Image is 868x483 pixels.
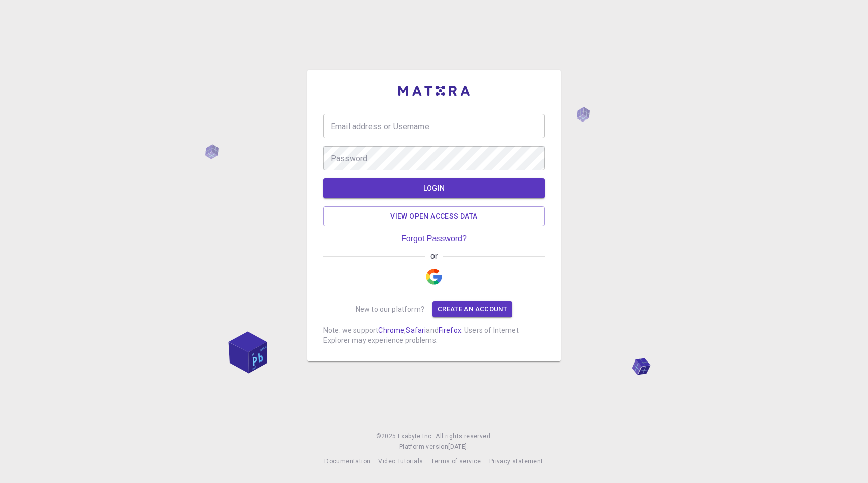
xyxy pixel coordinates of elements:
span: © 2025 [376,432,398,442]
p: Note: we support , and . Users of Internet Explorer may experience problems. [323,325,545,345]
span: Documentation [324,458,370,465]
span: All rights reserved. [436,432,492,442]
span: Exabyte Inc. [398,433,433,440]
button: LOGIN [323,178,545,198]
span: Terms of service [431,458,481,465]
a: Chrome [378,326,404,334]
span: Privacy statement [489,458,544,465]
span: or [425,252,442,261]
a: Privacy statement [489,456,544,467]
a: [DATE]. [448,442,469,452]
img: Google [426,269,442,285]
a: Safari [406,326,426,334]
a: Video Tutorials [378,456,423,467]
a: Terms of service [431,456,481,467]
a: Firefox [439,326,461,334]
a: Exabyte Inc. [398,431,433,442]
span: [DATE] . [448,443,469,450]
p: New to our platform? [356,304,424,314]
a: View open access data [323,206,545,226]
a: Create an account [432,301,512,317]
span: Video Tutorials [378,458,423,465]
a: Documentation [324,456,370,467]
a: Forgot Password? [401,234,467,244]
span: Platform version [399,442,448,452]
